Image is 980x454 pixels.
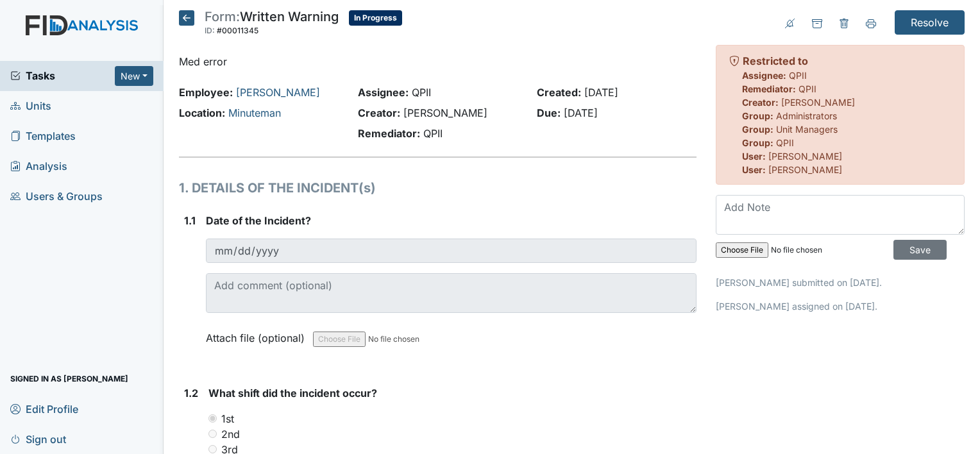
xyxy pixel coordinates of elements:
span: [PERSON_NAME] [403,106,487,119]
span: [PERSON_NAME] [768,164,842,175]
input: Save [893,240,947,260]
p: [PERSON_NAME] assigned on [DATE]. [716,299,965,313]
span: Unit Managers [776,124,838,135]
strong: Group: [742,110,773,121]
span: What shift did the incident occur? [208,387,377,399]
strong: Group: [742,124,773,135]
input: 3rd [208,445,217,453]
span: Templates [10,126,76,146]
span: QPII [776,137,794,148]
strong: Remediator: [358,127,420,140]
strong: Group: [742,137,773,148]
label: 1.1 [184,213,196,228]
strong: Assignee: [742,70,786,81]
span: Sign out [10,429,66,449]
div: Written Warning [205,10,339,38]
strong: Remediator: [742,83,796,94]
strong: Creator: [358,106,400,119]
label: Attach file (optional) [206,323,310,346]
label: 2nd [221,426,240,442]
span: Signed in as [PERSON_NAME] [10,369,128,389]
strong: User: [742,151,766,162]
strong: Location: [179,106,225,119]
strong: Creator: [742,97,779,108]
span: QPII [412,86,431,99]
strong: Restricted to [743,55,808,67]
span: Form: [205,9,240,24]
input: 2nd [208,430,217,438]
span: Analysis [10,156,67,176]
span: QPII [789,70,807,81]
span: Administrators [776,110,837,121]
strong: Created: [537,86,581,99]
strong: Due: [537,106,561,119]
label: 1.2 [184,385,198,401]
span: Edit Profile [10,399,78,419]
span: Users & Groups [10,187,103,206]
strong: User: [742,164,766,175]
a: Tasks [10,68,115,83]
strong: Assignee: [358,86,409,99]
h1: 1. DETAILS OF THE INCIDENT(s) [179,178,697,198]
span: ID: [205,26,215,35]
span: QPII [423,127,443,140]
span: QPII [798,83,816,94]
span: [PERSON_NAME] [768,151,842,162]
input: Resolve [895,10,965,35]
span: Date of the Incident? [206,214,311,227]
a: Minuteman [228,106,281,119]
span: [PERSON_NAME] [781,97,855,108]
span: [DATE] [584,86,618,99]
input: 1st [208,414,217,423]
span: Units [10,96,51,116]
strong: Employee: [179,86,233,99]
label: 1st [221,411,234,426]
button: New [115,66,153,86]
span: In Progress [349,10,402,26]
p: [PERSON_NAME] submitted on [DATE]. [716,276,965,289]
span: #00011345 [217,26,258,35]
span: [DATE] [564,106,598,119]
p: Med error [179,54,697,69]
a: [PERSON_NAME] [236,86,320,99]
